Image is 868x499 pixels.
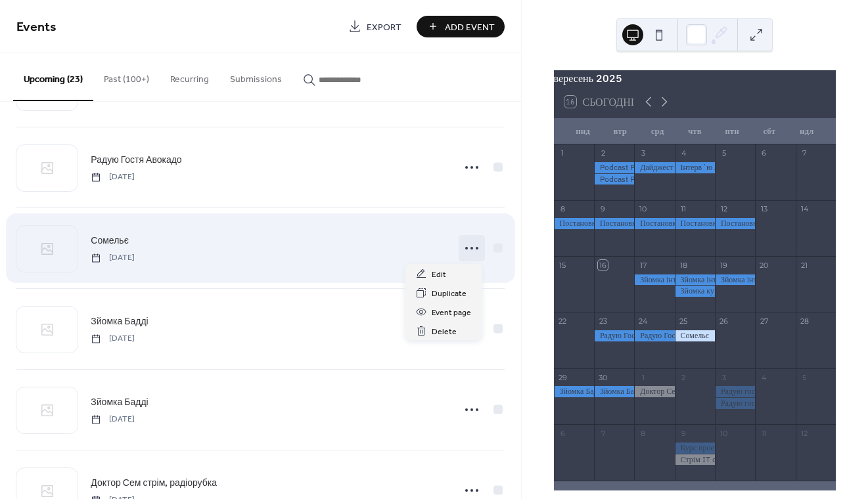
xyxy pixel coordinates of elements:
span: Duplicate [432,287,467,301]
div: вересень 2025 [554,70,836,86]
div: 27 [759,316,769,326]
div: Сомельє [675,330,715,341]
div: 22 [558,316,568,326]
a: Зйомка Бадді [91,314,148,329]
div: 18 [679,260,689,270]
div: 19 [719,260,729,270]
span: Зйомка Бадді [91,396,148,410]
div: Зйомка інтервʼю Радую Гостя [715,274,755,286]
span: Events [16,14,57,40]
a: Зйомка Бадді [91,395,148,410]
div: чтв [676,118,714,144]
div: 26 [719,316,729,326]
div: Зйомка курсу з проектного менеджменту Мавка [675,286,715,297]
div: 10 [719,428,729,438]
span: [DATE] [91,252,135,264]
button: Recurring [160,53,219,100]
div: 4 [759,372,769,382]
a: Радую Гостя Авокадо [91,152,181,167]
div: 9 [679,428,689,438]
div: 16 [598,260,608,270]
div: Радую гостя стрім [715,386,755,397]
div: Постановка логістика [715,218,755,229]
a: Доктор Сем стрім, радіорубка [91,475,217,490]
div: сбт [750,118,788,144]
div: 2 [598,148,608,158]
div: 21 [800,260,810,270]
span: Delete [432,325,457,339]
div: 23 [598,316,608,326]
div: 12 [800,428,810,438]
div: Курс проектний менеджмент 3-4 [675,443,715,454]
div: 29 [558,372,568,382]
div: 6 [558,428,568,438]
a: Сомельє [91,233,128,248]
div: 6 [759,148,769,158]
div: 24 [638,316,648,326]
div: Зйомка Бадді [594,386,634,397]
span: Event page [432,306,471,320]
div: Podcast PO Skills Eng [594,162,634,173]
span: Сомельє [91,234,128,248]
div: 3 [638,148,648,158]
div: 5 [719,148,729,158]
div: Зйомка інтервʼю Радую Гостя [675,274,715,286]
span: Доктор Сем стрім, радіорубка [91,477,217,490]
div: Радую гостя, керівники [715,398,755,409]
div: 28 [800,316,810,326]
div: 2 [679,372,689,382]
div: Постановка логістика [594,218,634,229]
div: 3 [719,372,729,382]
div: 17 [638,260,648,270]
div: ндл [788,118,825,144]
div: 1 [638,372,648,382]
div: 13 [759,204,769,214]
div: Радую Гостя Авокадо [634,330,674,341]
span: Радую Гостя Авокадо [91,154,181,167]
div: птн [714,118,751,144]
div: 8 [638,428,648,438]
div: Постановка логістика [634,218,674,229]
div: Постановка логістика [675,218,715,229]
button: Upcoming (23) [13,53,93,101]
button: Add Event [417,16,505,37]
div: 7 [800,148,810,158]
div: Podcast PO Skills Eng [594,174,634,185]
div: срд [639,118,676,144]
span: Export [367,20,401,34]
span: [DATE] [91,171,135,183]
div: Доктор Сем стрім, радіорубка [634,386,674,397]
div: 15 [558,260,568,270]
div: Стрім IT day Temabit [675,454,715,466]
div: втр [601,118,639,144]
span: [DATE] [91,333,135,345]
div: Інтервʼю логістика [675,162,715,173]
div: 4 [679,148,689,158]
span: Edit [432,268,446,282]
div: Зйомка Бадді [554,386,594,397]
div: Постановка логістика [554,218,594,229]
div: 9 [598,204,608,214]
button: Submissions [219,53,292,100]
button: Past (100+) [93,53,160,100]
div: 10 [638,204,648,214]
div: 5 [800,372,810,382]
div: 30 [598,372,608,382]
div: 8 [558,204,568,214]
div: 11 [759,428,769,438]
div: 12 [719,204,729,214]
div: 7 [598,428,608,438]
div: 11 [679,204,689,214]
div: 25 [679,316,689,326]
div: 14 [800,204,810,214]
div: Дайджест [634,162,674,173]
span: [DATE] [91,414,135,425]
span: Зйомка Бадді [91,315,148,329]
span: Add Event [445,20,495,34]
a: Export [338,16,411,37]
div: Зйомка інтервʼю Радую Гостя [634,274,674,286]
div: пнд [564,118,602,144]
div: 1 [558,148,568,158]
div: Радую Гостя Авокадо [594,330,634,341]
